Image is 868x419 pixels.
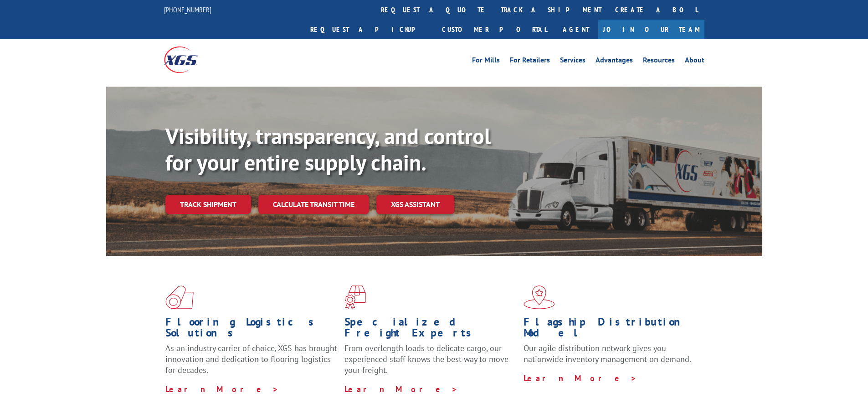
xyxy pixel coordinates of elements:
a: Learn More > [524,373,637,383]
a: [PHONE_NUMBER] [164,5,211,14]
a: Join Our Team [598,20,704,39]
a: About [685,57,704,67]
span: Our agile distribution network gives you nationwide inventory management on demand. [524,343,691,364]
a: For Mills [472,57,500,67]
a: For Retailers [510,57,550,67]
h1: Flooring Logistics Solutions [165,316,338,343]
a: XGS ASSISTANT [376,195,454,214]
a: Agent [554,20,598,39]
img: xgs-icon-flagship-distribution-model-red [524,285,555,309]
p: From overlength loads to delicate cargo, our experienced staff knows the best way to move your fr... [344,343,517,383]
a: Customer Portal [435,20,554,39]
h1: Flagship Distribution Model [524,316,696,343]
a: Advantages [596,57,633,67]
a: Resources [643,57,675,67]
a: Track shipment [165,195,251,214]
a: Calculate transit time [258,195,369,214]
span: As an industry carrier of choice, XGS has brought innovation and dedication to flooring logistics... [165,343,337,375]
h1: Specialized Freight Experts [344,316,517,343]
a: Learn More > [344,384,458,394]
img: xgs-icon-focused-on-flooring-red [344,285,366,309]
a: Learn More > [165,384,279,394]
b: Visibility, transparency, and control for your entire supply chain. [165,122,491,176]
a: Request a pickup [303,20,435,39]
img: xgs-icon-total-supply-chain-intelligence-red [165,285,194,309]
a: Services [560,57,586,67]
